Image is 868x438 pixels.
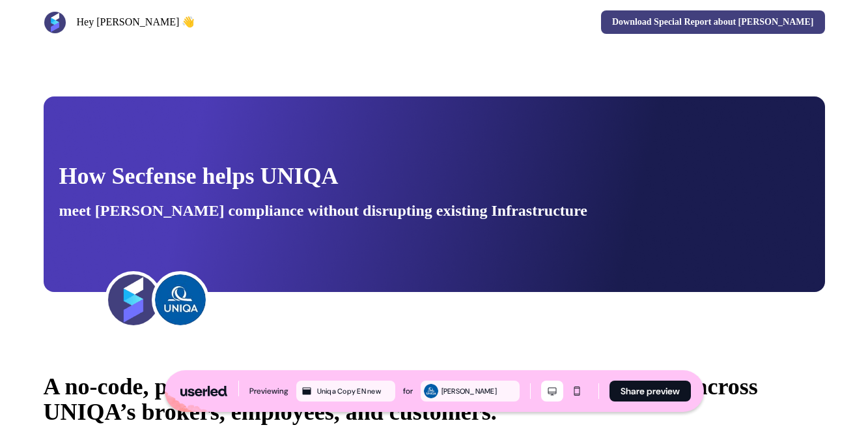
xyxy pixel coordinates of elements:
div: Previewing [249,385,288,398]
button: Share preview [609,381,691,401]
span: meet [PERSON_NAME] compliance without disrupting existing Infrastructure [59,202,588,219]
button: Mobile mode [566,381,588,401]
h3: Hey [PERSON_NAME] 👋 [77,14,195,30]
div: for [403,385,413,398]
span: A no-code, policy-driven layer for secure, scalable authentication across UNIQA’s brokers, employ... [44,373,758,425]
a: Download Special Report about [PERSON_NAME] [601,10,825,34]
div: Uniqa Copy EN new [317,385,393,397]
div: [PERSON_NAME] [441,385,517,397]
button: Desktop mode [541,381,563,401]
a: How Secfense helps UNIQAmeet [PERSON_NAME] compliance without disrupting existing Infrastructure [44,96,825,292]
span: How Secfense helps UNIQA [59,163,339,189]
